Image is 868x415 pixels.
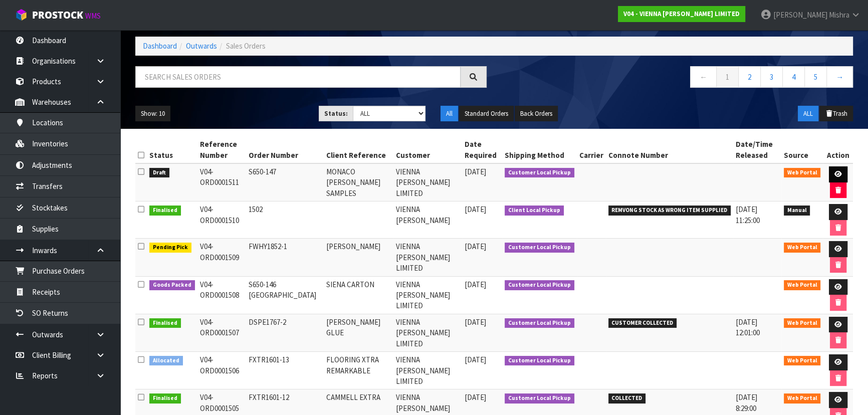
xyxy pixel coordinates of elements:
[147,136,197,163] th: Status
[798,106,818,122] button: ALL
[773,10,827,20] span: [PERSON_NAME]
[197,276,246,314] td: V04-ORD0001508
[608,393,646,403] span: COLLECTED
[393,163,462,201] td: VIENNA [PERSON_NAME] LIMITED
[149,393,181,403] span: Finalised
[324,276,393,314] td: SIENA CARTON
[618,6,745,22] a: V04 - VIENNA [PERSON_NAME] LIMITED
[324,239,393,276] td: [PERSON_NAME]
[197,239,246,276] td: V04-ORD0001509
[135,106,170,122] button: Show: 10
[716,66,739,88] a: 1
[608,205,731,216] span: REMVONG STOCK AS WRONG ITEM SUPPLIED
[324,352,393,389] td: FLOORING XTRA REMARKABLE
[505,393,574,403] span: Customer Local Pickup
[393,314,462,351] td: VIENNA [PERSON_NAME] LIMITED
[149,168,169,178] span: Draft
[784,243,821,253] span: Web Portal
[623,10,740,18] strong: V04 - VIENNA [PERSON_NAME] LIMITED
[784,393,821,403] span: Web Portal
[465,355,486,364] span: [DATE]
[819,106,853,122] button: Trash
[502,66,853,91] nav: Page navigation
[760,66,783,88] a: 3
[149,243,191,253] span: Pending Pick
[393,239,462,276] td: VIENNA [PERSON_NAME] LIMITED
[505,318,574,328] span: Customer Local Pickup
[246,276,324,314] td: S650-146 [GEOGRAPHIC_DATA]
[505,243,574,253] span: Customer Local Pickup
[197,136,246,163] th: Reference Number
[246,239,324,276] td: FWHY1852-1
[690,66,717,88] a: ←
[393,136,462,163] th: Customer
[465,167,486,176] span: [DATE]
[784,168,821,178] span: Web Portal
[465,392,486,402] span: [DATE]
[197,314,246,351] td: V04-ORD0001507
[823,136,853,163] th: Action
[733,136,781,163] th: Date/Time Released
[324,314,393,351] td: [PERSON_NAME] GLUE
[197,163,246,201] td: V04-ORD0001511
[32,9,83,22] span: ProStock
[246,163,324,201] td: S650-147
[465,280,486,289] span: [DATE]
[226,41,266,51] span: Sales Orders
[149,280,195,290] span: Goods Packed
[465,204,486,214] span: [DATE]
[505,356,574,366] span: Customer Local Pickup
[324,109,348,118] strong: Status:
[736,317,760,337] span: [DATE] 12:01:00
[606,136,734,163] th: Connote Number
[577,136,606,163] th: Carrier
[393,352,462,389] td: VIENNA [PERSON_NAME] LIMITED
[246,352,324,389] td: FXTR1601-13
[186,41,217,51] a: Outwards
[782,66,805,88] a: 4
[246,201,324,239] td: 1502
[736,204,760,225] span: [DATE] 11:25:00
[738,66,761,88] a: 2
[324,136,393,163] th: Client Reference
[465,242,486,251] span: [DATE]
[829,10,849,20] span: Mishra
[784,356,821,366] span: Web Portal
[324,163,393,201] td: MONACO [PERSON_NAME] SAMPLES
[804,66,827,88] a: 5
[197,201,246,239] td: V04-ORD0001510
[465,317,486,327] span: [DATE]
[197,352,246,389] td: V04-ORD0001506
[781,136,823,163] th: Source
[143,41,177,51] a: Dashboard
[462,136,502,163] th: Date Required
[502,136,577,163] th: Shipping Method
[246,314,324,351] td: DSPE1767-2
[784,280,821,290] span: Web Portal
[608,318,677,328] span: CUSTOMER COLLECTED
[149,356,183,366] span: Allocated
[736,392,757,412] span: [DATE] 8:29:00
[85,11,101,21] small: WMS
[15,9,28,21] img: cube-alt.png
[505,205,564,216] span: Client Local Pickup
[246,136,324,163] th: Order Number
[441,106,458,122] button: All
[505,280,574,290] span: Customer Local Pickup
[135,66,461,88] input: Search sales orders
[784,318,821,328] span: Web Portal
[826,66,853,88] a: →
[784,205,810,216] span: Manual
[515,106,558,122] button: Back Orders
[393,276,462,314] td: VIENNA [PERSON_NAME] LIMITED
[149,318,181,328] span: Finalised
[505,168,574,178] span: Customer Local Pickup
[459,106,514,122] button: Standard Orders
[149,205,181,216] span: Finalised
[393,201,462,239] td: VIENNA [PERSON_NAME]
